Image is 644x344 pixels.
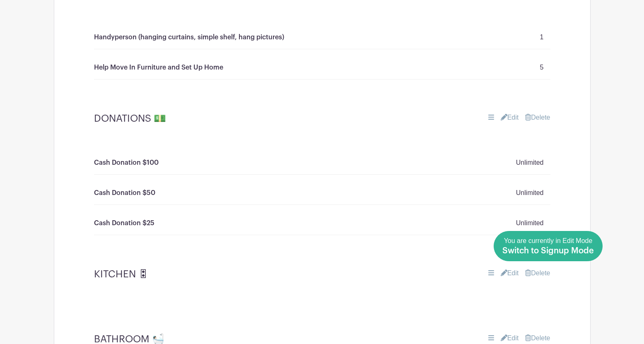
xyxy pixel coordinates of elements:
[525,268,550,278] a: Delete
[494,231,603,261] a: You are currently in Edit Mode Switch to Signup Mode
[94,218,154,228] p: Cash Donation $25
[501,113,519,123] a: Edit
[501,333,519,343] a: Edit
[94,113,166,125] h4: DONATIONS 💵
[94,63,223,72] p: Help Move In Furniture and Set Up Home
[94,188,155,198] p: Cash Donation $50
[516,218,544,228] p: Unlimited
[502,237,594,255] span: You are currently in Edit Mode
[540,63,544,72] p: 5
[516,158,544,168] p: Unlimited
[502,247,594,255] span: Switch to Signup Mode
[540,32,544,42] p: 1
[94,32,284,42] p: Handyperson (hanging curtains, simple shelf, hang pictures)
[94,158,159,168] p: Cash Donation $100
[94,268,148,280] h4: KITCHEN 🎛
[501,268,519,278] a: Edit
[516,188,544,198] p: Unlimited
[525,333,550,343] a: Delete
[525,113,550,123] a: Delete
